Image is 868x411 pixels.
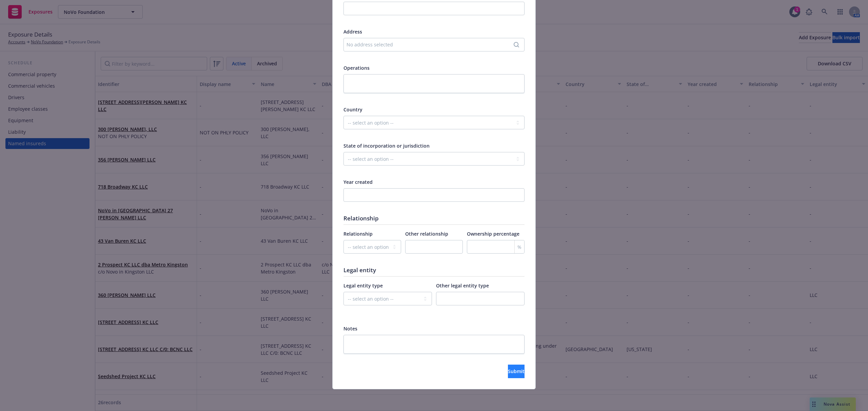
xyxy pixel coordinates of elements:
[343,231,373,237] span: Relationship
[517,243,521,251] span: %
[343,325,357,332] span: Notes
[514,42,519,47] svg: Search
[467,231,519,237] span: Ownership percentage
[343,282,383,289] span: Legal entity type
[347,41,515,48] div: No address selected
[343,266,525,274] h1: Legal entity
[343,38,525,51] button: No address selected
[343,28,362,35] span: Address
[508,368,525,374] span: Submit
[343,65,370,71] span: Operations
[343,215,525,222] h1: Relationship
[508,365,525,378] button: Submit
[405,231,448,237] span: Other relationship
[343,143,430,149] span: State of incorporation or jurisdiction
[343,179,373,185] span: Year created
[436,282,489,289] span: Other legal entity type
[343,106,362,113] span: Country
